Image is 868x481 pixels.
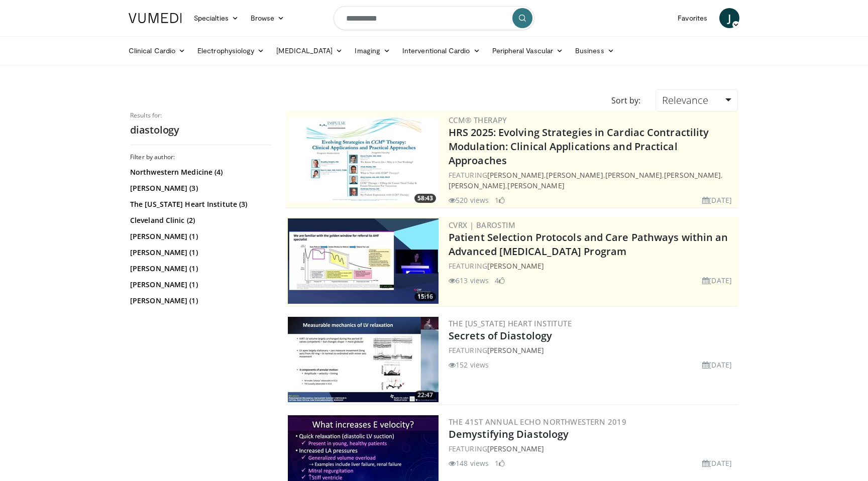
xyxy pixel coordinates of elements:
[449,195,489,205] li: 520 views
[130,183,268,193] a: [PERSON_NAME] (3)
[449,170,736,191] div: FEATURING , , , , ,
[662,93,708,107] span: Relevance
[449,115,507,125] a: CCM® Therapy
[507,181,564,190] a: [PERSON_NAME]
[288,218,439,304] img: c8104730-ef7e-406d-8f85-1554408b8bf1.300x170_q85_crop-smart_upscale.jpg
[130,167,268,177] a: Northwestern Medicine (4)
[546,170,603,180] a: [PERSON_NAME]
[245,8,291,28] a: Browse
[487,444,544,453] a: [PERSON_NAME]
[487,345,544,355] a: [PERSON_NAME]
[414,391,436,400] span: 22:47
[334,6,534,30] input: Search topics, interventions
[130,280,268,290] a: [PERSON_NAME] (1)
[449,126,709,167] a: HRS 2025: Evolving Strategies in Cardiac Contractility Modulation: Clinical Applications and Prac...
[604,89,648,111] div: Sort by:
[288,117,439,202] img: 3f694bbe-f46e-4e2a-ab7b-fff0935bbb6c.300x170_q85_crop-smart_upscale.jpg
[129,13,182,23] img: VuMedi Logo
[130,153,271,161] h3: Filter by author:
[123,41,191,61] a: Clinical Cardio
[288,317,439,402] a: 22:47
[449,230,728,258] a: Patient Selection Protocols and Care Pathways within an Advanced [MEDICAL_DATA] Program
[449,220,515,230] a: CVRx | Barostim
[130,111,271,119] p: Results for:
[495,458,505,468] li: 1
[449,458,489,468] li: 148 views
[130,296,268,306] a: [PERSON_NAME] (1)
[702,275,732,286] li: [DATE]
[414,194,436,203] span: 58:43
[396,41,486,61] a: Interventional Cardio
[130,199,268,209] a: The [US_STATE] Heart Institute (3)
[449,181,505,190] a: [PERSON_NAME]
[449,443,736,454] div: FEATURING
[130,231,268,242] a: [PERSON_NAME] (1)
[449,275,489,286] li: 613 views
[191,41,270,61] a: Electrophysiology
[656,89,738,111] a: Relevance
[702,359,732,370] li: [DATE]
[449,329,552,342] a: Secrets of Diastology
[605,170,662,180] a: [PERSON_NAME]
[449,318,572,328] a: The [US_STATE] Heart Institute
[664,170,721,180] a: [PERSON_NAME]
[130,264,268,274] a: [PERSON_NAME] (1)
[130,248,268,258] a: [PERSON_NAME] (1)
[702,458,732,468] li: [DATE]
[449,417,626,427] a: The 41st Annual Echo Northwestern 2019
[349,41,396,61] a: Imaging
[288,218,439,304] a: 15:16
[486,41,569,61] a: Peripheral Vascular
[449,427,569,441] a: Demystifying Diastology
[495,195,505,205] li: 1
[569,41,620,61] a: Business
[702,195,732,205] li: [DATE]
[495,275,505,286] li: 4
[130,124,271,137] h2: diastology
[672,8,713,28] a: Favorites
[270,41,349,61] a: [MEDICAL_DATA]
[288,117,439,202] a: 58:43
[449,359,489,370] li: 152 views
[188,8,245,28] a: Specialties
[449,345,736,355] div: FEATURING
[719,8,739,28] a: J
[414,292,436,301] span: 15:16
[288,317,439,402] img: c54b1120-38f4-49c4-aff7-76a509f05015.300x170_q85_crop-smart_upscale.jpg
[449,261,736,271] div: FEATURING
[130,215,268,225] a: Cleveland Clinic (2)
[487,170,544,180] a: [PERSON_NAME]
[487,261,544,271] a: [PERSON_NAME]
